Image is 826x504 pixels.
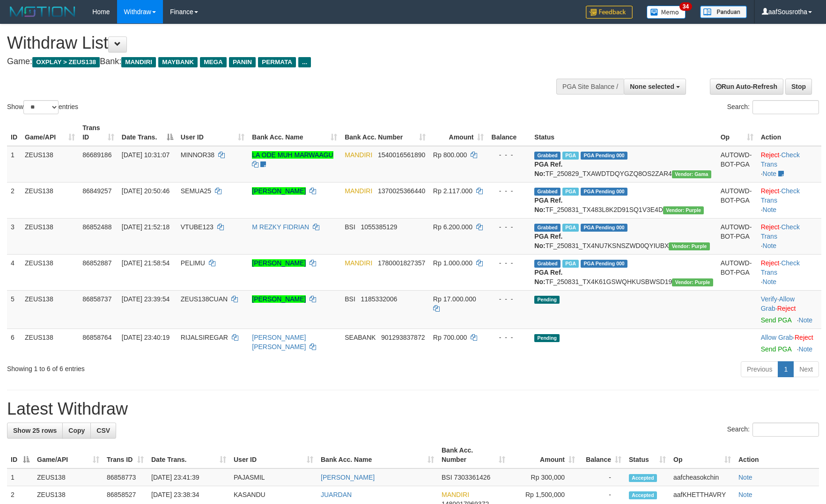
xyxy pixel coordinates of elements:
[761,345,791,353] a: Send PGA
[7,254,21,290] td: 4
[177,119,249,146] th: User ID: activate to sort column ascending
[7,468,33,486] td: 1
[433,295,476,303] span: Rp 17.000.000
[717,182,757,218] td: AUTOWD-BOT-PGA
[82,223,111,231] span: 86852488
[62,423,91,438] a: Copy
[181,295,228,303] span: ZEUS138CUAN
[757,146,821,183] td: · ·
[122,187,170,195] span: [DATE] 20:50:46
[735,442,819,468] th: Action
[556,79,624,95] div: PGA Site Balance /
[7,360,337,373] div: Showing 1 to 6 of 6 entries
[672,278,713,286] span: Vendor URL: https://trx4.1velocity.biz
[717,254,757,290] td: AUTOWD-BOT-PGA
[738,474,752,481] a: Note
[121,57,156,67] span: MANDIRI
[7,423,63,438] a: Show 25 rows
[738,491,752,498] a: Note
[82,334,111,341] span: 86858764
[7,119,21,146] th: ID
[21,119,79,146] th: Game/API: activate to sort column ascending
[82,295,111,303] span: 86858737
[778,361,794,377] a: 1
[761,295,795,312] a: Allow Grab
[442,491,469,498] span: MANDIRI
[763,170,777,177] a: Note
[82,151,111,159] span: 86689186
[629,491,657,499] span: Accepted
[509,442,579,468] th: Amount: activate to sort column ascending
[21,290,79,329] td: ZEUS138
[248,119,341,146] th: Bank Acc. Name: activate to sort column ascending
[799,316,813,324] a: Note
[581,260,627,268] span: PGA Pending
[345,259,372,267] span: MANDIRI
[7,57,541,66] h4: Game: Bank:
[252,151,333,159] a: LA ODE MUH MARWAAGU
[710,79,783,95] a: Run Auto-Refresh
[757,254,821,290] td: · ·
[429,119,488,146] th: Amount: activate to sort column ascending
[531,218,716,254] td: TF_250831_TX4NU7KSNSZWD0QYIUBX
[757,290,821,329] td: · ·
[122,151,170,159] span: [DATE] 10:31:07
[122,334,170,341] span: [DATE] 23:40:19
[433,187,472,195] span: Rp 2.117.000
[761,223,800,240] a: Check Trans
[252,223,309,231] a: M REZKY FIDRIAN
[531,146,716,183] td: TF_250829_TXAWDTDQYGZQ8OS2ZAR4
[118,119,177,146] th: Date Trans.: activate to sort column descending
[670,468,735,486] td: aafcheasokchin
[7,100,78,114] label: Show entries
[534,188,560,196] span: Grabbed
[531,182,716,218] td: TF_250831_TX483L8K2D91SQ1V3E4D
[777,305,796,312] a: Reject
[761,187,800,204] a: Check Trans
[534,197,562,213] b: PGA Ref. No:
[531,119,716,146] th: Status
[438,442,509,468] th: Bank Acc. Number: activate to sort column ascending
[491,258,527,268] div: - - -
[122,223,170,231] span: [DATE] 21:52:18
[491,333,527,342] div: - - -
[670,442,735,468] th: Op: activate to sort column ascending
[757,329,821,358] td: ·
[7,146,21,183] td: 1
[442,474,452,481] span: BSI
[378,151,425,159] span: Copy 1540016561890 to clipboard
[534,296,560,304] span: Pending
[103,442,147,468] th: Trans ID: activate to sort column ascending
[761,187,780,195] a: Reject
[321,474,375,481] a: [PERSON_NAME]
[454,474,490,481] span: Copy 7303361426 to clipboard
[534,161,562,177] b: PGA Ref. No:
[531,254,716,290] td: TF_250831_TX4K61GSWQHKUSBWSD19
[491,150,527,160] div: - - -
[761,334,795,341] span: ·
[757,218,821,254] td: · ·
[181,223,214,231] span: VTUBE123
[378,187,425,195] span: Copy 1370025366440 to clipboard
[534,152,560,160] span: Grabbed
[487,119,531,146] th: Balance
[761,151,780,159] a: Reject
[7,442,33,468] th: ID: activate to sort column descending
[345,295,355,303] span: BSI
[672,170,711,178] span: Vendor URL: https://trx31.1velocity.biz
[433,223,472,231] span: Rp 6.200.000
[7,400,819,418] h1: Latest Withdraw
[629,474,657,482] span: Accepted
[433,259,472,267] span: Rp 1.000.000
[630,83,674,90] span: None selected
[341,119,429,146] th: Bank Acc. Number: activate to sort column ascending
[147,468,230,486] td: [DATE] 23:41:39
[79,119,118,146] th: Trans ID: activate to sort column ascending
[147,442,230,468] th: Date Trans.: activate to sort column ascending
[624,79,686,95] button: None selected
[433,151,467,159] span: Rp 800.000
[122,259,170,267] span: [DATE] 21:58:54
[103,468,147,486] td: 86858773
[230,468,317,486] td: PAJASMIL
[378,259,425,267] span: Copy 1780001827357 to clipboard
